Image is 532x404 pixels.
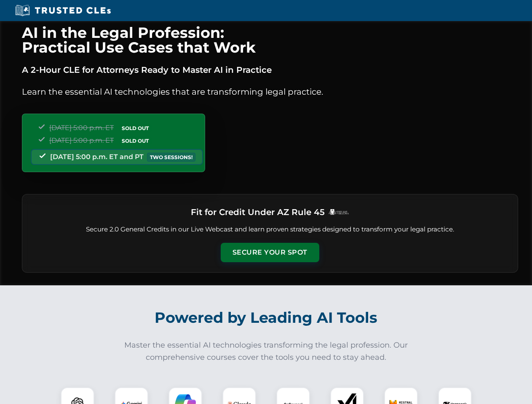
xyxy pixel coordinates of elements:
[13,4,113,17] img: Trusted CLEs
[221,243,319,262] button: Secure Your Spot
[33,303,500,332] h2: Powered by Leading AI Tools
[119,339,414,364] p: Master the essential AI technologies transforming the legal profession. Our comprehensive courses...
[49,124,114,132] span: [DATE] 5:00 p.m. ET
[32,225,508,234] p: Secure 2.0 General Credits in our Live Webcast and learn proven strategies designed to transform ...
[119,124,152,133] span: SOLD OUT
[49,136,114,144] span: [DATE] 5:00 p.m. ET
[119,136,152,145] span: SOLD OUT
[328,209,349,215] img: Logo
[22,63,518,77] p: A 2-Hour CLE for Attorneys Ready to Master AI in Practice
[191,205,325,220] h3: Fit for Credit Under AZ Rule 45
[22,85,518,98] p: Learn the essential AI technologies that are transforming legal practice.
[22,25,518,55] h1: AI in the Legal Profession: Practical Use Cases that Work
